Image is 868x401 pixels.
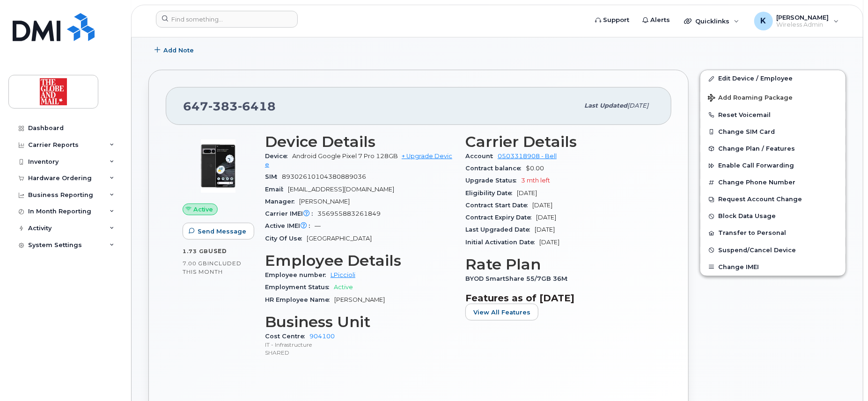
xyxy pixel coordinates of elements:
span: K [761,15,766,27]
button: Suspend/Cancel Device [700,242,846,259]
button: Change IMEI [700,259,846,276]
span: [DATE] [535,226,555,233]
span: Enable Call Forwarding [718,162,794,169]
span: Device [265,153,292,160]
span: Manager [265,198,299,205]
span: Upgrade Status [465,177,521,184]
button: Change Plan / Features [700,140,846,157]
h3: Features as of [DATE] [465,292,655,304]
span: [DATE] [517,190,537,197]
span: Add Roaming Package [708,94,793,103]
span: Last updated [584,102,627,109]
a: LPiccioli [331,271,355,278]
span: Add Note [163,46,194,55]
span: [PERSON_NAME] [299,198,350,205]
span: Employment Status [265,284,334,291]
span: Quicklinks [695,17,729,25]
span: [DATE] [539,239,559,246]
span: Active IMEI [265,222,315,229]
button: Send Message [183,223,254,240]
div: Quicklinks [677,12,746,30]
span: Last Upgraded Date [465,226,535,233]
h3: Device Details [265,133,454,150]
span: Alerts [650,15,670,25]
span: Change Plan / Features [718,145,795,152]
span: 7.00 GB [183,260,207,267]
button: Change Phone Number [700,174,846,191]
span: 356955883261849 [317,210,381,217]
span: Cost Centre [265,333,309,340]
span: HR Employee Name [265,296,334,303]
span: 647 [183,99,276,113]
a: 904100 [309,333,335,340]
span: 6418 [238,99,276,113]
span: Contract Expiry Date [465,214,536,221]
span: Send Message [198,227,246,236]
span: [GEOGRAPHIC_DATA] [307,235,372,242]
a: Alerts [636,11,677,29]
input: Find something... [156,11,298,28]
button: Add Roaming Package [700,87,846,107]
span: 89302610104380889036 [282,173,366,180]
h3: Rate Plan [465,256,655,273]
span: City Of Use [265,235,307,242]
button: Reset Voicemail [700,107,846,124]
img: image20231002-3703462-5pi39d.jpeg [190,138,246,194]
span: $0.00 [526,165,544,172]
button: Enable Call Forwarding [700,157,846,174]
span: [PERSON_NAME] [777,14,829,21]
span: Active [193,205,213,214]
span: Initial Activation Date [465,239,539,246]
h3: Employee Details [265,252,454,269]
span: Wireless Admin [777,21,829,29]
span: Suspend/Cancel Device [718,247,796,254]
button: Block Data Usage [700,208,846,225]
button: Change SIM Card [700,124,846,140]
p: IT - Infrastructure [265,341,454,349]
div: Keith [748,12,846,30]
span: Support [603,15,629,25]
span: Eligibility Date [465,190,517,197]
h3: Carrier Details [465,133,655,150]
span: BYOD SmartShare 55/7GB 36M [465,275,572,282]
span: SIM [265,173,282,180]
span: 383 [208,99,238,113]
p: SHARED [265,349,454,357]
button: Add Note [148,42,202,58]
span: 3 mth left [521,177,550,184]
span: Employee number [265,271,331,278]
span: [DATE] [536,214,556,221]
a: Edit Device / Employee [700,70,846,87]
span: Email [265,186,288,193]
span: [PERSON_NAME] [334,296,385,303]
span: Active [334,284,353,291]
span: Contract Start Date [465,202,532,209]
button: Request Account Change [700,191,846,208]
span: — [315,222,321,229]
h3: Business Unit [265,314,454,330]
button: View All Features [465,304,538,321]
span: 1.73 GB [183,248,208,255]
span: Android Google Pixel 7 Pro 128GB [292,153,398,160]
a: 0503318908 - Bell [498,153,557,160]
span: included this month [183,260,242,275]
span: Carrier IMEI [265,210,317,217]
span: [DATE] [532,202,552,209]
span: View All Features [473,308,530,317]
span: [DATE] [627,102,648,109]
span: [EMAIL_ADDRESS][DOMAIN_NAME] [288,186,394,193]
span: used [208,248,227,255]
button: Transfer to Personal [700,225,846,241]
span: Account [465,153,498,160]
a: Support [588,11,636,29]
span: Contract balance [465,165,526,172]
